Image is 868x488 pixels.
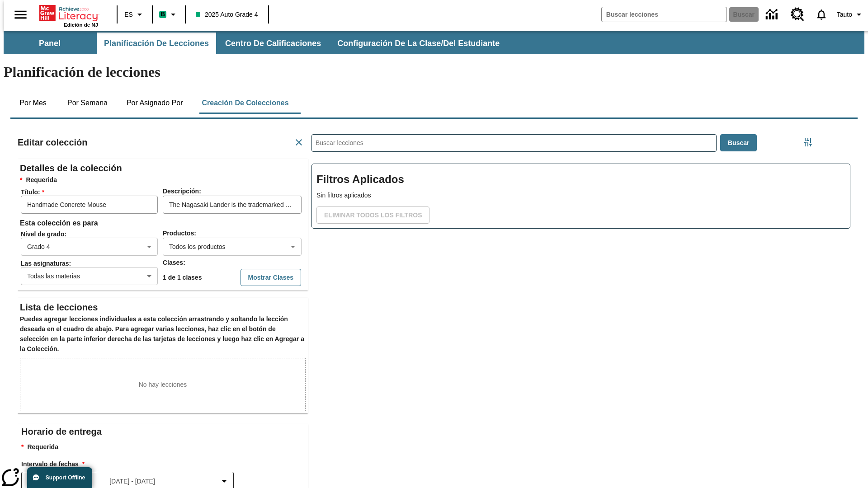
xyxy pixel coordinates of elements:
[163,230,196,237] span: Productos :
[163,238,302,256] div: Todos los productos
[60,92,115,114] button: Por semana
[160,9,165,20] span: B
[119,92,190,114] button: Por asignado por
[46,474,85,481] span: Support Offline
[163,273,202,282] p: 1 de 1 clases
[163,188,201,195] span: Descripción :
[241,269,301,286] button: Mostrar Clases
[7,1,34,28] button: Abrir el menú lateral
[163,196,302,214] input: Descripción
[21,460,308,469] h3: Intervalo de fechas
[833,6,868,23] button: Perfil/Configuración
[837,10,852,19] span: Tauto
[799,133,817,151] button: Menú lateral de filtros
[21,196,158,214] input: Tí­tulo
[20,161,306,175] h2: Detalles de la colección
[21,238,158,256] div: Grado 4
[21,230,162,238] span: Nivel de grado :
[5,33,95,54] button: Panel
[194,92,296,114] button: Creación de colecciones
[25,476,230,487] button: Seleccione el intervalo de fechas opción del menú
[156,6,182,23] button: Boost El color de la clase es verde menta. Cambiar el color de la clase.
[810,3,833,26] a: Notificaciones
[39,4,98,22] a: Portada
[21,267,158,285] div: Todas las materias
[163,259,185,266] span: Clases :
[316,169,845,191] h2: Filtros Aplicados
[290,133,308,151] button: Cancelar
[39,3,98,28] div: Portada
[20,217,306,230] h6: Esta colección es para
[20,175,306,185] h6: Requerida
[21,442,308,452] p: Requerida
[64,22,98,28] span: Edición de NJ
[20,314,306,354] h6: Puedes agregar lecciones individuales a esta colección arrastrando y soltando la lección deseada ...
[602,7,726,22] input: Buscar campo
[218,33,328,54] button: Centro de calificaciones
[109,477,155,486] span: [DATE] - [DATE]
[27,467,92,488] button: Support Offline
[10,92,56,114] button: Por mes
[120,6,149,23] button: Lenguaje: ES, Selecciona un idioma
[219,476,230,487] svg: Collapse Date Range Filter
[760,2,785,27] a: Centro de información
[311,164,850,229] div: Filtros Aplicados
[124,10,133,19] span: ES
[21,188,162,196] span: Tí­tulo :
[139,380,187,389] p: No hay lecciones
[316,191,845,200] p: Sin filtros aplicados
[785,2,810,27] a: Centro de recursos, Se abrirá en una pestaña nueva.
[330,33,507,54] button: Configuración de la clase/del estudiante
[97,33,216,54] button: Planificación de lecciones
[4,64,864,80] h1: Planificación de lecciones
[21,424,308,439] h2: Horario de entrega
[312,135,716,151] input: Buscar lecciones
[21,260,162,267] span: Las asignaturas :
[20,300,306,314] h2: Lista de lecciones
[4,33,508,54] div: Subbarra de navegación
[720,134,757,152] button: Buscar
[196,10,258,19] span: 2025 Auto Grade 4
[18,135,88,150] h2: Editar colección
[4,31,864,54] div: Subbarra de navegación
